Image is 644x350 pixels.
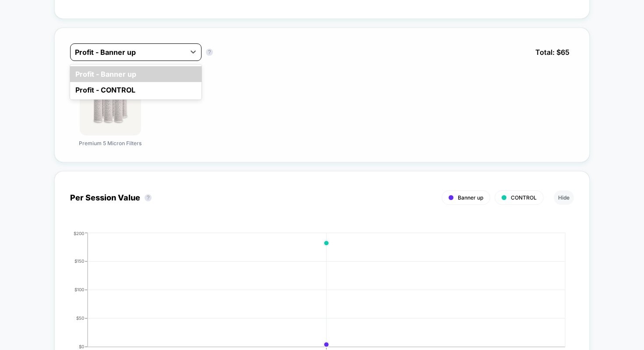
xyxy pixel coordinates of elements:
tspan: $0 [79,344,84,349]
tspan: $200 [74,230,84,236]
span: CONTROL [511,194,537,201]
img: Premium 5 Micron Filters [80,74,141,136]
div: Profit - Banner up [70,66,202,82]
button: Hide [554,190,574,205]
div: Profit - CONTROL [70,82,202,98]
tspan: $50 [76,315,84,321]
tspan: $150 [74,258,84,264]
span: Total: $ 65 [531,43,574,61]
span: Premium 5 Micron Filters [79,140,142,146]
span: Banner up [458,194,483,201]
button: ? [145,194,152,201]
button: ? [206,49,213,56]
tspan: $100 [74,287,84,292]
